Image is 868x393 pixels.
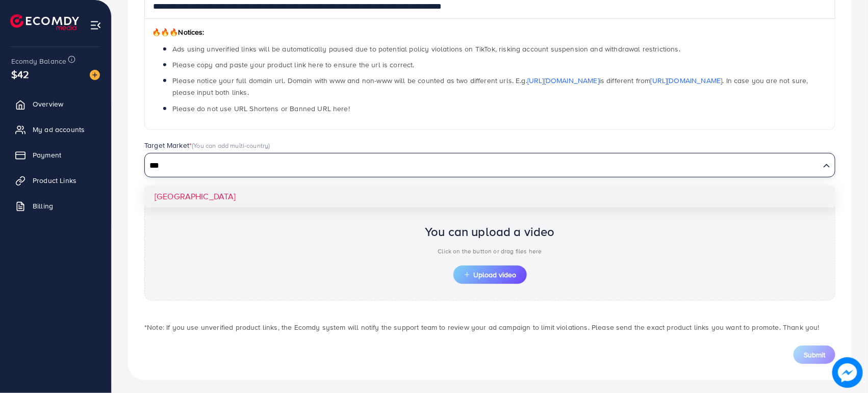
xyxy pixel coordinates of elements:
span: Product Links [33,175,76,186]
span: Upload video [464,271,517,278]
button: Submit [794,346,835,364]
input: Search for option [146,158,819,174]
span: Please notice your full domain url. Domain with www and non-www will be counted as two different ... [172,75,808,97]
span: $42 [11,67,29,82]
p: *Note: If you use unverified product links, the Ecomdy system will notify the support team to rev... [144,321,835,333]
span: Notices: [152,27,205,37]
li: [GEOGRAPHIC_DATA] [144,186,835,207]
a: Payment [8,145,104,165]
img: menu [90,19,101,31]
a: Overview [8,94,104,114]
span: Ads using unverified links will be automatically paused due to potential policy violations on Tik... [172,44,680,54]
img: image [90,70,100,80]
img: logo [10,14,79,30]
img: image [832,357,863,388]
label: Target Market [144,140,270,150]
div: Search for option [144,153,835,177]
a: Product Links [8,170,104,191]
span: Please do not use URL Shortens or Banned URL here! [172,103,350,114]
span: 🔥🔥🔥 [152,27,178,37]
a: My ad accounts [8,119,104,140]
p: Click on the button or drag files here [425,245,555,257]
span: Submit [804,350,825,360]
h2: You can upload a video [425,224,555,239]
span: Payment [33,150,61,160]
span: Overview [33,99,63,109]
a: [URL][DOMAIN_NAME] [651,75,723,86]
span: Ecomdy Balance [11,56,66,66]
span: My ad accounts [33,124,85,135]
a: Billing [8,196,104,216]
a: [URL][DOMAIN_NAME] [527,75,599,86]
button: Upload video [453,266,527,284]
span: (You can add multi-country) [192,141,270,150]
span: Billing [33,201,53,211]
span: Please copy and paste your product link here to ensure the url is correct. [172,60,415,70]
